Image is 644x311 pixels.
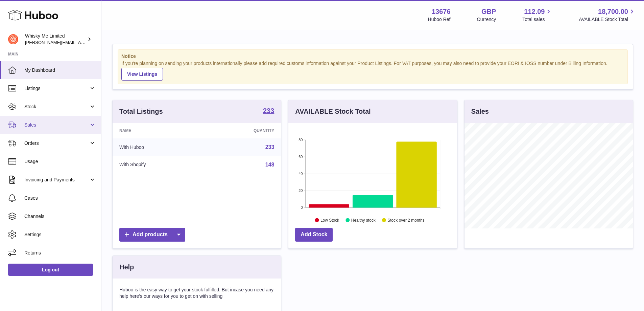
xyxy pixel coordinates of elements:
text: Low Stock [320,218,339,222]
th: Name [113,123,204,138]
text: Stock over 2 months [388,218,425,222]
strong: GBP [481,7,496,16]
img: frances@whiskyshop.com [8,34,18,44]
text: 20 [299,188,303,193]
strong: Notice [121,53,624,60]
span: Channels [24,213,96,220]
a: 148 [265,162,275,168]
a: 18,700.00 AVAILABLE Stock Total [579,7,636,23]
span: [PERSON_NAME][EMAIL_ADDRESS][DOMAIN_NAME] [25,40,136,45]
span: Cases [24,195,96,201]
h3: AVAILABLE Stock Total [295,107,371,116]
a: Log out [8,264,93,276]
span: 18,700.00 [598,7,628,16]
h3: Total Listings [119,107,163,116]
a: 233 [263,107,274,115]
span: Stock [24,104,89,110]
a: View Listings [121,68,163,81]
text: 60 [299,155,303,159]
span: My Dashboard [24,67,96,73]
text: 80 [299,138,303,142]
span: Usage [24,158,96,165]
a: 233 [265,144,275,150]
span: Returns [24,250,96,256]
span: Settings [24,231,96,238]
span: Listings [24,85,89,92]
a: Add products [119,228,185,242]
span: Orders [24,140,89,147]
p: Huboo is the easy way to get your stock fulfilled. But incase you need any help here's our ways f... [119,287,274,299]
strong: 233 [263,107,274,114]
text: 40 [299,172,303,176]
div: Currency [477,16,496,23]
div: Huboo Ref [428,16,451,23]
strong: 13676 [432,7,451,16]
a: Add Stock [295,228,333,242]
div: Whisky Me Limited [25,33,86,46]
div: If you're planning on sending your products internationally please add required customs informati... [121,60,624,81]
th: Quantity [204,123,281,138]
span: Total sales [522,16,552,23]
h3: Help [119,263,134,272]
text: Healthy stock [351,218,376,222]
span: Invoicing and Payments [24,177,89,183]
text: 0 [301,205,303,209]
span: 112.09 [524,7,545,16]
td: With Shopify [113,156,204,174]
h3: Sales [471,107,489,116]
span: Sales [24,122,89,128]
td: With Huboo [113,138,204,156]
span: AVAILABLE Stock Total [579,16,636,23]
a: 112.09 Total sales [522,7,552,23]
